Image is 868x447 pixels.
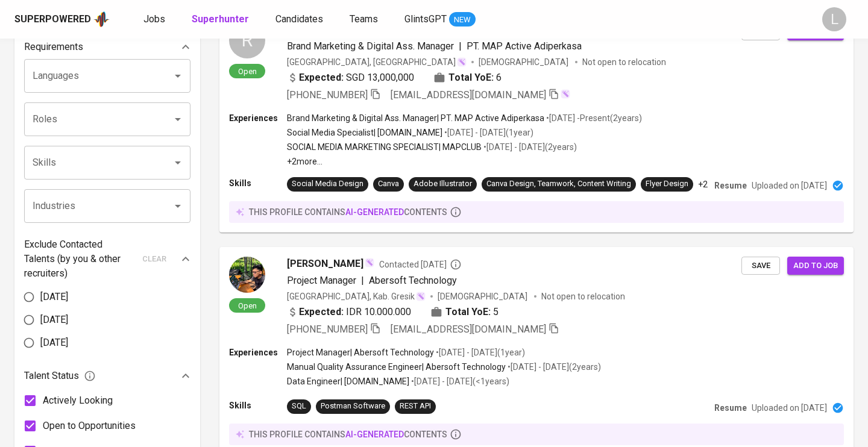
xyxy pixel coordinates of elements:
span: [DATE] [40,290,68,304]
p: • [DATE] - [DATE] ( 2 years ) [482,141,577,153]
p: Project Manager | Abersoft Technology [287,346,434,358]
a: Superpoweredapp logo [14,10,110,28]
b: Superhunter [192,13,249,25]
div: Superpowered [14,13,91,27]
svg: By Batam recruiter [450,258,462,270]
div: REST API [400,401,431,412]
span: 5 [493,305,498,319]
span: [DATE] [40,336,68,350]
p: • [DATE] - [DATE] ( <1 years ) [409,375,509,387]
span: Abersoft Technology [369,275,457,286]
span: Save [747,259,774,273]
span: Project Manager [287,275,356,286]
b: Total YoE: [448,70,494,85]
div: SGD 13,000,000 [287,70,414,85]
span: Candidates [275,13,323,25]
span: 6 [496,70,502,85]
span: [PERSON_NAME] [287,257,363,271]
div: Exclude Contacted Talents (by you & other recruiters)clear [24,237,190,281]
p: Uploaded on [DATE] [752,180,827,192]
span: GlintsGPT [404,13,447,25]
div: R [229,22,265,58]
p: +2 more ... [287,155,642,167]
div: [GEOGRAPHIC_DATA], [GEOGRAPHIC_DATA] [287,56,467,68]
div: Talent Status [24,364,190,388]
span: Add to job [793,259,838,273]
span: Open to Opportunities [43,419,136,433]
p: Skills [229,177,287,189]
span: NEW [449,14,476,26]
span: Actively Looking [43,393,113,408]
span: [DEMOGRAPHIC_DATA] [479,56,570,68]
p: Resume [714,402,747,414]
div: SQL [292,401,306,412]
div: [GEOGRAPHIC_DATA], Kab. Gresik [287,290,426,302]
img: cbf68c834ad9c1cf56d98e236c122c67.jpg [229,257,265,293]
p: Data Engineer | [DOMAIN_NAME] [287,375,409,387]
p: this profile contains contents [249,428,447,440]
span: Teams [350,13,378,25]
a: Superhunter [192,12,251,27]
div: Postman Software [321,401,385,412]
div: Social Media Design [292,178,363,190]
button: Open [169,154,186,171]
span: | [459,39,462,54]
button: Open [169,67,186,84]
p: Social Media Specialist | [DOMAIN_NAME] [287,127,442,139]
img: app logo [93,10,110,28]
p: Experiences [229,112,287,124]
p: +2 [698,178,708,190]
p: Brand Marketing & Digital Ass. Manager | PT. MAP Active Adiperkasa [287,112,544,124]
div: Flyer Design [646,178,688,190]
span: Open [233,301,262,311]
span: Jobs [143,13,165,25]
p: SOCIAL MEDIA MARKETING SPECIALIST | MAPCLUB [287,141,482,153]
span: [PHONE_NUMBER] [287,89,368,101]
p: this profile contains contents [249,206,447,218]
img: magic_wand.svg [457,57,467,67]
a: ROpen[PERSON_NAME]Contacted 4 hours agoBrand Marketing & Digital Ass. Manager|PT. MAP Active Adip... [219,13,854,233]
p: Not open to relocation [582,56,666,68]
a: Jobs [143,12,168,27]
span: Open [233,66,262,77]
div: IDR 10.000.000 [287,305,411,319]
div: L [822,7,846,31]
a: GlintsGPT NEW [404,12,476,27]
button: Open [169,198,186,214]
span: [EMAIL_ADDRESS][DOMAIN_NAME] [391,89,546,101]
div: Requirements [24,35,190,59]
span: [DATE] [40,313,68,327]
span: [PHONE_NUMBER] [287,324,368,335]
a: Candidates [275,12,325,27]
a: Teams [350,12,380,27]
button: Save [741,257,780,275]
p: Not open to relocation [541,290,625,302]
span: Brand Marketing & Digital Ass. Manager [287,40,454,52]
span: AI-generated [345,430,404,439]
p: Uploaded on [DATE] [752,402,827,414]
p: • [DATE] - [DATE] ( 1 year ) [434,346,525,358]
b: Expected: [299,70,344,85]
span: AI-generated [345,207,404,217]
div: Canva [378,178,399,190]
p: Manual Quality Assurance Engineer | Abersoft Technology [287,361,506,373]
p: • [DATE] - [DATE] ( 2 years ) [506,361,601,373]
p: Skills [229,399,287,411]
b: Expected: [299,305,344,319]
p: • [DATE] - [DATE] ( 1 year ) [442,127,533,139]
span: PT. MAP Active Adiperkasa [467,40,582,52]
img: magic_wand.svg [365,258,374,267]
div: Adobe Illustrator [414,178,472,190]
img: magic_wand.svg [416,292,426,301]
button: Open [169,111,186,128]
span: Talent Status [24,369,96,383]
span: [EMAIL_ADDRESS][DOMAIN_NAME] [391,324,546,335]
p: Experiences [229,346,287,358]
span: [DEMOGRAPHIC_DATA] [438,290,529,302]
span: Contacted [DATE] [379,258,462,270]
img: magic_wand.svg [561,89,570,99]
p: Requirements [24,40,83,54]
p: • [DATE] - Present ( 2 years ) [544,112,642,124]
p: Exclude Contacted Talents (by you & other recruiters) [24,237,135,281]
p: Resume [714,180,747,192]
